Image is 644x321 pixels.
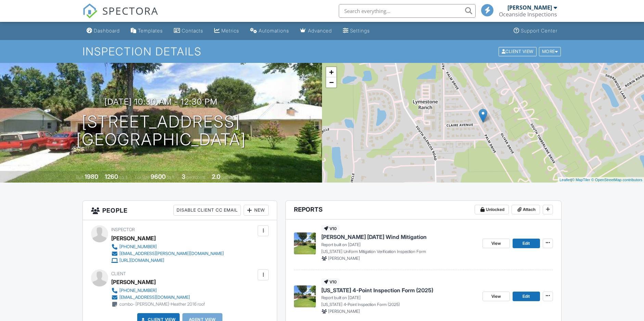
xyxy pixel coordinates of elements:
[102,3,158,18] span: SPECTORA
[350,28,370,34] div: Settings
[111,250,224,257] a: [EMAIL_ADDRESS][PERSON_NAME][DOMAIN_NAME]
[340,25,373,37] a: Settings
[572,178,590,182] a: © MapTiler
[244,205,269,216] div: New
[111,277,156,287] div: [PERSON_NAME]
[82,3,98,18] img: The Best Home Inspection Software - Spectora
[135,175,150,180] span: Lot Size
[297,25,335,37] a: Advanced
[111,287,205,294] a: [PHONE_NUMBER]
[119,295,190,300] div: [EMAIL_ADDRESS][DOMAIN_NAME]
[119,244,157,250] div: [PHONE_NUMBER]
[111,271,126,276] span: Client
[182,173,185,180] div: 3
[212,173,220,180] div: 2.0
[111,233,156,243] div: [PERSON_NAME]
[76,175,83,180] span: Built
[84,25,123,37] a: Dashboard
[558,177,644,183] div: |
[221,175,241,180] span: bathrooms
[119,258,164,263] div: [URL][DOMAIN_NAME]
[211,25,242,37] a: Metrics
[111,243,224,250] a: [PHONE_NUMBER]
[119,288,157,293] div: [PHONE_NUMBER]
[119,251,224,256] div: [EMAIL_ADDRESS][PERSON_NAME][DOMAIN_NAME]
[83,201,277,220] h3: People
[76,113,246,149] h1: [STREET_ADDRESS] [GEOGRAPHIC_DATA]
[308,28,332,34] div: Advanced
[499,11,557,18] div: Oceanside Inspections
[111,227,135,232] span: Inspector
[221,28,239,34] div: Metrics
[499,47,537,56] div: Client View
[259,28,289,34] div: Automations
[173,205,241,216] div: Disable Client CC Email
[182,28,203,34] div: Contacts
[119,175,129,180] span: sq. ft.
[339,4,476,18] input: Search everything...
[498,49,538,54] a: Client View
[82,45,562,57] h1: Inspection Details
[111,257,224,264] a: [URL][DOMAIN_NAME]
[539,47,561,56] div: More
[119,302,205,307] div: combo- [PERSON_NAME]-Heather 2016 roof
[128,25,166,37] a: Templates
[138,28,163,34] div: Templates
[186,175,205,180] span: bedrooms
[247,25,292,37] a: Automations (Basic)
[511,25,560,37] a: Support Center
[111,294,205,301] a: [EMAIL_ADDRESS][DOMAIN_NAME]
[521,28,557,34] div: Support Center
[82,9,158,24] a: SPECTORA
[151,173,166,180] div: 9600
[326,77,336,88] a: Zoom out
[85,173,98,180] div: 1980
[326,67,336,77] a: Zoom in
[591,178,642,182] a: © OpenStreetMap contributors
[104,97,218,106] h3: [DATE] 10:30 am - 12:30 pm
[105,173,118,180] div: 1260
[171,25,206,37] a: Contacts
[507,4,552,11] div: [PERSON_NAME]
[167,175,175,180] span: sq.ft.
[559,178,571,182] a: Leaflet
[94,28,120,34] div: Dashboard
